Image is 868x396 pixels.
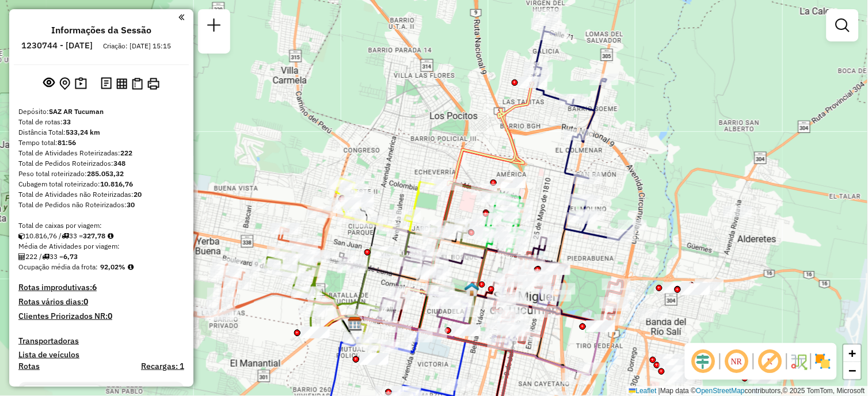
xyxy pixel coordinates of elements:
div: Atividade não roteirizada - ANDRADA OSCAR ARMANDO [754,370,783,381]
h4: Transportadoras [18,336,184,346]
strong: 6,73 [63,252,78,261]
h6: 1230744 - [DATE] [21,40,93,51]
h4: Lista de veículos [18,350,184,360]
div: Tempo total: [18,138,184,148]
button: Visualizar Romaneio [130,75,145,92]
a: Rotas [18,361,40,371]
div: Map data © contributors,© 2025 TomTom, Microsoft [626,386,868,396]
strong: 33 [63,117,71,126]
button: Visualizar relatório de Roteirização [114,75,130,91]
strong: 81:56 [58,138,76,147]
div: Atividade não roteirizada - FIGUEROA MONICA MABEL [665,365,694,377]
strong: 533,24 km [66,128,100,136]
div: Atividade não roteirizada - LUCENA PATRICIA MABEL [749,372,778,384]
div: Atividade não roteirizada - LESCANO GUSTAVO [667,372,695,383]
i: Total de rotas [42,253,50,260]
div: Atividade não roteirizada - Chen Ming [682,283,710,295]
div: Média de Atividades por viagem: [18,241,184,252]
a: Exibir filtros [831,14,854,37]
div: Peso total roteirizado: [18,169,184,179]
h4: Rotas vários dias: [18,297,184,307]
span: | [658,387,660,395]
strong: 0 [83,296,88,307]
div: 222 / 33 = [18,252,184,262]
strong: 6 [92,282,97,292]
strong: 10.816,76 [100,180,133,188]
strong: 30 [127,200,135,209]
span: Ocultar NR [723,348,751,375]
i: Meta Caixas/viagem: 304,19 Diferença: 23,59 [108,233,113,239]
i: Cubagem total roteirizado [18,233,25,239]
div: Distância Total: [18,127,184,138]
strong: 0 [108,311,112,321]
button: Exibir sessão original [41,74,57,93]
div: Cubagem total roteirizado: [18,179,184,189]
div: Atividade não roteirizada - JODA SRL [724,206,752,218]
div: Atividade não roteirizada - CARLA NIEVA [695,279,724,291]
div: Atividade não roteirizada - ARROYO FERNANDO LEANDRO [752,371,781,382]
div: Atividade não roteirizada - OLEA CARMEN [685,344,714,355]
span: − [849,363,856,378]
div: Atividade não roteirizada - FLORES MARIA CELESTE VIRGINIA [657,354,686,365]
a: Zoom in [844,345,861,362]
a: OpenStreetMap [696,387,745,395]
a: Nova sessão e pesquisa [203,14,226,40]
span: Ocupação média da frota: [18,262,98,271]
div: Atividade não roteirizada - GRAMAJO MARIA ROSA [663,282,692,294]
div: Atividade não roteirizada - MONTEROS RAMON MIGUEL [665,374,694,385]
strong: 92,02% [100,262,125,271]
h4: Informações da Sessão [51,25,151,36]
i: Total de rotas [62,233,69,239]
strong: 20 [134,190,142,199]
button: Logs desbloquear sessão [98,75,114,93]
strong: 327,78 [83,231,105,240]
strong: 348 [113,159,125,167]
div: Criação: [DATE] 15:15 [98,41,176,51]
div: Atividade não roteirizada - Salazar Alfredo Franco [682,284,710,295]
img: UDC - Tucuman [465,282,479,297]
div: Total de caixas por viagem: [18,220,184,231]
a: Zoom out [844,362,861,379]
span: Exibir rótulo [756,348,784,375]
button: Imprimir Rotas [145,75,162,92]
div: Depósito: [18,106,184,117]
img: SAZ AR Tucuman [348,317,363,332]
img: Fluxo de ruas [790,352,808,371]
button: Centralizar mapa no depósito ou ponto de apoio [57,75,73,93]
strong: SAZ AR Tucuman [49,107,104,116]
strong: 222 [120,148,132,157]
strong: 285.053,32 [87,169,124,178]
div: Atividade não roteirizada - GONZALES CLAUDIO DANIEL [659,361,688,373]
div: Total de rotas: [18,117,184,127]
a: Leaflet [629,387,657,395]
h4: Rotas improdutivas: [18,283,184,292]
button: Painel de Sugestão [73,75,89,93]
div: 10.816,76 / 33 = [18,231,184,241]
div: Atividade não roteirizada - Herrera Ivana Edith [639,309,668,320]
span: + [849,346,856,360]
div: Total de Atividades não Roteirizadas: [18,189,184,200]
div: Atividade não roteirizada - GOMEZ [661,359,690,371]
div: Total de Atividades Roteirizadas: [18,148,184,158]
div: Total de Pedidos Roteirizados: [18,158,184,169]
div: Total de Pedidos não Roteirizados: [18,200,184,210]
img: Exibir/Ocultar setores [814,352,832,371]
a: Clique aqui para minimizar o painel [178,10,184,24]
span: Ocultar deslocamento [690,348,717,375]
em: Média calculada utilizando a maior ocupação (%Peso ou %Cubagem) de cada rota da sessão. Rotas cro... [128,264,134,271]
i: Total de Atividades [18,253,25,260]
h4: Clientes Priorizados NR: [18,311,184,321]
h4: Recargas: 1 [141,361,184,371]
